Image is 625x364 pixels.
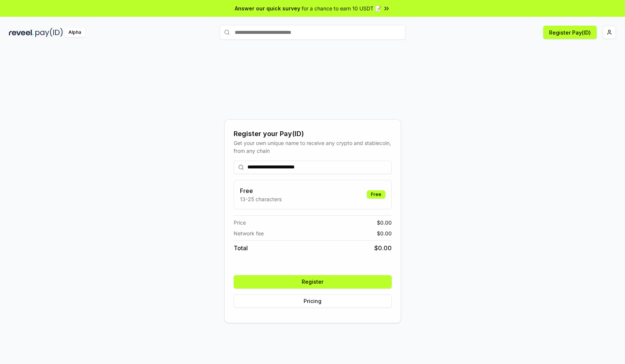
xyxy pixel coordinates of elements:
span: for a chance to earn 10 USDT 📝 [302,4,381,12]
span: Answer our quick survey [235,4,300,12]
span: Price [234,219,246,226]
div: Free [367,190,385,199]
img: reveel_dark [9,28,34,37]
button: Register [234,275,392,289]
div: Register your Pay(ID) [234,129,392,139]
p: 13-25 characters [240,195,282,203]
span: $ 0.00 [377,219,392,226]
span: $ 0.00 [374,244,392,252]
img: pay_id [35,28,63,37]
span: Network fee [234,229,264,237]
span: Total [234,244,248,252]
div: Alpha [64,28,85,37]
h3: Free [240,186,282,195]
span: $ 0.00 [377,229,392,237]
button: Register Pay(ID) [543,26,597,39]
button: Pricing [234,294,392,308]
div: Get your own unique name to receive any crypto and stablecoin, from any chain [234,139,392,155]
